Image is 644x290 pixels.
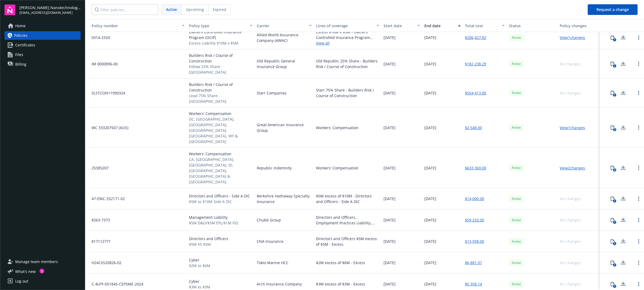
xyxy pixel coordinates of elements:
[560,196,581,201] div: No changes
[87,239,111,244] span: 817112771
[511,125,522,130] span: Active
[424,260,436,265] span: [DATE]
[560,90,581,96] div: No changes
[87,281,143,287] span: C-4LPY-051845-CEPSME-2024
[19,10,81,15] span: [EMAIL_ADDRESS][DOMAIN_NAME]
[257,122,312,133] span: Great American Insurance Group
[465,23,499,29] div: Total cost
[316,236,380,247] div: Directors and Officers $5M excess of $5M - Excess
[5,257,81,266] a: Manage team members
[166,7,177,12] span: Active
[189,241,228,247] span: $5M XS $5M
[560,217,581,223] div: No changes
[560,35,585,40] a: View 1 changes
[613,199,616,202] div: 1
[87,35,110,40] span: 0314-2320
[465,35,486,40] a: $206,427.82
[15,257,58,266] span: Manage team members
[316,281,365,287] div: $3M excess of $3M - Excess
[613,242,616,245] div: 1
[465,196,484,201] a: $14,000.00
[635,281,642,287] a: Open options
[607,162,618,173] button: 3
[607,122,618,133] button: 2
[5,269,44,274] button: What's new1
[213,7,226,12] span: Expired
[5,31,81,40] a: Policies
[87,23,179,29] div: Policy number
[607,58,618,69] button: 1
[316,165,358,171] div: Workers' Compensation
[511,35,522,40] span: Active
[424,90,436,96] span: [DATE]
[384,61,396,67] span: [DATE]
[257,217,281,223] span: Chubb Group
[257,23,306,29] div: Carrier
[5,22,81,30] a: Home
[189,236,228,241] span: Directors and Officers
[257,32,312,43] span: Allied World Assurance Company (AWAC)
[424,125,436,130] span: [DATE]
[316,87,380,98] div: Starr 75% Share - Builders Risk / Course of Construction
[465,281,482,287] a: $5,358.14
[607,257,618,268] button: 1
[511,90,522,95] span: Active
[635,90,642,96] a: Open options
[189,93,252,104] span: Lead 75% Share - [GEOGRAPHIC_DATA]
[255,19,314,32] button: Carrier
[257,58,312,69] span: Old Republic General Insurance Group
[189,193,250,199] span: Directors and Officers - Side A DIC
[384,23,414,29] div: Start date
[509,23,555,29] div: Status
[257,165,292,171] span: Republic Indemnity
[613,221,616,224] div: 1
[15,50,23,59] span: Files
[87,23,179,29] div: Toggle SortBy
[424,35,436,40] span: [DATE]
[560,260,581,265] div: No changes
[384,217,396,223] span: [DATE]
[607,279,618,289] button: 1
[465,61,486,67] a: $182,238.29
[87,260,121,265] span: H24CXS20826-02
[560,165,585,170] a: View 2 changes
[189,220,238,226] span: $5M D&O/$3M EPL/$1M FID
[384,35,396,40] span: [DATE]
[507,19,558,32] button: Status
[189,199,250,204] span: $5M xs $10M Side A DIC
[316,58,380,69] div: Old Republic 25% Share - Builders Risk / Course of Construction
[635,61,642,67] a: Open options
[607,236,618,247] button: 1
[187,19,255,32] button: Policy type
[511,196,522,201] span: Active
[189,40,252,46] span: Excess Liability $10M x $5M
[424,196,436,201] span: [DATE]
[607,193,618,204] button: 1
[15,60,26,69] span: Billing
[511,218,522,223] span: Active
[424,239,436,244] span: [DATE]
[560,61,581,67] div: No changes
[511,61,522,66] span: Active
[613,93,616,97] div: 1
[5,5,15,15] img: navigator-logo.svg
[613,128,616,131] div: 2
[15,22,26,30] span: Home
[607,32,618,43] button: 1
[511,165,522,170] span: Active
[5,60,81,69] a: Billing
[5,50,81,59] a: Files
[560,239,581,244] div: No changes
[424,61,436,67] span: [DATE]
[465,125,482,130] a: $2,548.00
[186,7,204,12] span: Upcoming
[465,165,486,171] a: $633,369.00
[316,23,374,29] div: Lines of coverage
[87,217,110,223] span: 8263-7373
[257,281,302,287] span: Arch Insurance Company
[560,125,585,130] a: View 1 changes
[316,193,380,204] div: $5M excess of $10M - Directors and Officers - Side A DIC
[257,90,287,96] span: Starr Companies
[316,29,380,40] div: Excess $10M x $5M - Owners Controlled Insurance Program (OCIP)
[511,260,522,265] span: Active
